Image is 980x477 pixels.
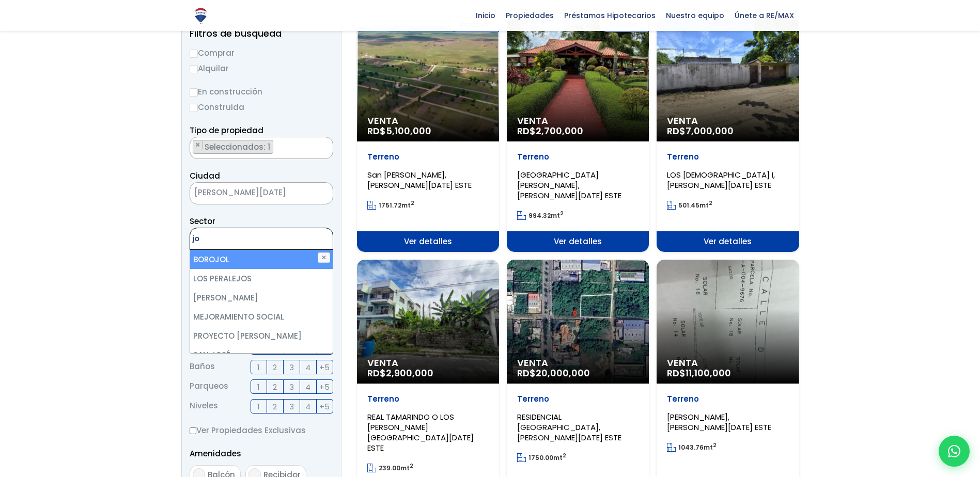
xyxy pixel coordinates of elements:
span: 3 [289,361,294,374]
span: RD$ [517,124,583,137]
span: 3 [289,380,294,393]
span: 239.00 [379,464,400,472]
textarea: Search [190,228,290,250]
span: 994.32 [528,211,551,220]
li: MEJORAMIENTO SOCIAL [190,307,333,326]
span: 1751.72 [379,201,401,210]
span: RD$ [367,367,433,379]
span: Venta [517,358,639,368]
span: 4 [305,380,310,393]
h2: Filtros de búsqueda [190,28,333,39]
span: 1 [257,380,260,393]
li: [PERSON_NAME] [190,288,333,307]
input: Ver Propiedades Exclusivas [190,427,196,434]
label: Construida [190,101,333,114]
span: RD$ [517,367,590,379]
img: Logo de REMAX [192,7,210,25]
span: Venta [667,116,788,126]
span: mt [667,201,712,210]
span: San [PERSON_NAME], [PERSON_NAME][DATE] ESTE [367,169,472,190]
span: × [317,189,322,198]
span: Sector [190,216,215,227]
sup: 2 [563,452,566,459]
span: mt [517,453,566,462]
span: 5,100,000 [386,124,431,137]
span: RD$ [367,124,431,137]
label: Comprar [190,46,333,59]
span: Venta [517,116,639,126]
span: 501.45 [678,201,699,210]
input: En construcción [190,88,198,97]
span: 1 [257,400,260,413]
textarea: Search [190,137,196,160]
span: Únete a RE/MAX [729,8,799,23]
span: 20,000,000 [536,367,590,379]
span: Parqueos [190,379,228,394]
sup: 2 [410,462,413,470]
span: Ciudad [190,170,220,181]
span: Tipo de propiedad [190,125,263,136]
span: mt [367,464,413,472]
sup: 2 [713,441,717,449]
span: +5 [319,400,330,413]
span: 2 [273,380,277,393]
span: Inicio [471,8,501,23]
sup: 2 [709,199,712,207]
span: Nuestro equipo [661,8,729,23]
span: Propiedades [501,8,559,23]
span: SANTO DOMINGO DE GUZMÁN [190,182,333,204]
span: Seleccionados: 1 [204,141,273,152]
span: mt [367,201,414,210]
span: 1 [257,361,260,374]
span: REAL TAMARINDO O LOS [PERSON_NAME][GEOGRAPHIC_DATA][DATE] ESTE [367,411,474,453]
span: × [322,140,327,150]
span: 3 [289,400,294,413]
span: 2,900,000 [386,367,433,379]
span: 4 [305,400,310,413]
span: SANTO DOMINGO DE GUZMÁN [190,185,307,200]
span: RD$ [667,124,734,137]
span: × [195,140,200,150]
a: Exclusiva Venta RD$2,700,000 Terreno [GEOGRAPHIC_DATA][PERSON_NAME], [PERSON_NAME][DATE] ESTE 994... [507,18,649,252]
p: Terreno [667,394,788,404]
button: Remove all items [321,140,328,150]
p: Terreno [667,152,788,162]
span: 7,000,000 [686,124,734,137]
span: Venta [367,358,489,368]
sup: 2 [411,199,414,207]
li: BOROJOL [190,250,333,269]
p: Terreno [517,152,639,162]
span: 2,700,000 [536,124,583,137]
span: [PERSON_NAME], [PERSON_NAME][DATE] ESTE [667,411,771,433]
span: Baños [190,360,215,374]
a: Venta RD$7,000,000 Terreno LOS [DEMOGRAPHIC_DATA] I, [PERSON_NAME][DATE] ESTE 501.45mt2 Ver detalles [657,18,799,252]
span: 1750.00 [528,453,553,462]
p: Amenidades [190,447,333,460]
input: Alquilar [190,65,198,73]
span: RD$ [667,367,731,379]
label: Ver Propiedades Exclusivas [190,424,333,437]
span: [GEOGRAPHIC_DATA][PERSON_NAME], [PERSON_NAME][DATE] ESTE [517,169,621,201]
span: mt [667,443,717,452]
sup: 2 [560,210,564,217]
span: Ver detalles [657,231,799,252]
button: Remove all items [307,185,322,202]
span: 4 [305,361,310,374]
a: Exclusiva Venta RD$5,100,000 Terreno San [PERSON_NAME], [PERSON_NAME][DATE] ESTE 1751.72mt2 Ver d... [357,18,499,252]
li: LOS PERALEJOS [190,269,333,288]
button: Remove item [193,140,203,150]
span: 2 [273,361,277,374]
p: Terreno [367,152,489,162]
label: Alquilar [190,62,333,75]
span: Venta [367,116,489,126]
input: Construida [190,104,198,112]
span: 1043.76 [678,443,704,452]
span: 2 [273,400,277,413]
li: PROYECTO [PERSON_NAME] [190,326,333,345]
span: RESIDENCIAL [GEOGRAPHIC_DATA], [PERSON_NAME][DATE] ESTE [517,411,621,443]
label: En construcción [190,85,333,98]
span: mt [517,211,564,220]
li: SAN JOSÉ [190,345,333,364]
span: Ver detalles [357,231,499,252]
span: Préstamos Hipotecarios [559,8,661,23]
